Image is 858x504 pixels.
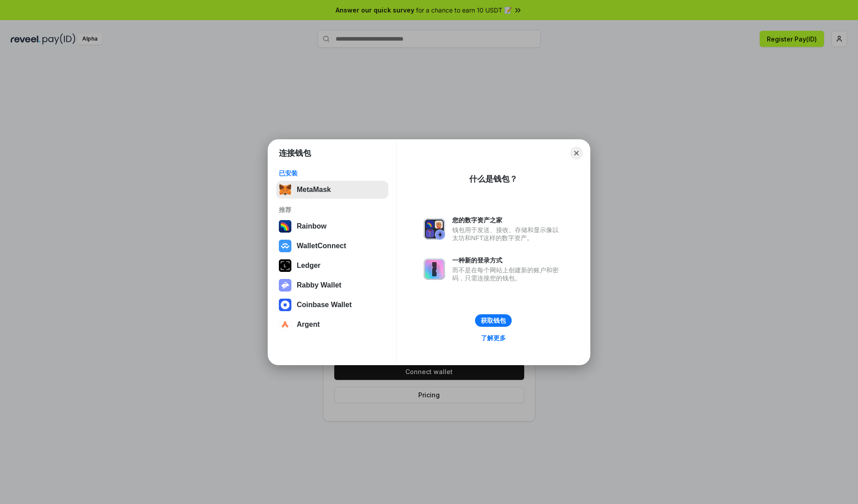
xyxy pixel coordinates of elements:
[424,218,445,240] img: svg+xml,%3Csvg%20xmlns%3D%22http%3A%2F%2Fwww.w3.org%2F2000%2Fsvg%22%20fill%3D%22none%22%20viewBox...
[279,240,291,252] img: svg+xml,%3Csvg%20width%3D%2228%22%20height%3D%2228%22%20viewBox%3D%220%200%2028%2028%22%20fill%3D...
[276,181,388,199] button: MetaMask
[297,281,341,289] div: Rabby Wallet
[452,216,563,224] div: 您的数字资产之家
[279,318,291,331] img: svg+xml,%3Csvg%20width%3D%2228%22%20height%3D%2228%22%20viewBox%3D%220%200%2028%2028%22%20fill%3D...
[297,321,320,329] div: Argent
[279,169,386,177] div: 已安装
[276,257,388,275] button: Ledger
[279,279,291,292] img: svg+xml,%3Csvg%20xmlns%3D%22http%3A%2F%2Fwww.w3.org%2F2000%2Fsvg%22%20fill%3D%22none%22%20viewBox...
[276,237,388,255] button: WalletConnect
[297,186,331,194] div: MetaMask
[276,296,388,314] button: Coinbase Wallet
[297,301,352,309] div: Coinbase Wallet
[481,317,506,325] div: 获取钱包
[570,147,583,159] button: Close
[279,148,311,158] h1: 连接钱包
[469,174,517,184] div: 什么是钱包？
[276,217,388,235] button: Rainbow
[276,276,388,294] button: Rabby Wallet
[452,256,563,264] div: 一种新的登录方式
[297,222,327,230] div: Rainbow
[279,299,291,311] img: svg+xml,%3Csvg%20width%3D%2228%22%20height%3D%2228%22%20viewBox%3D%220%200%2028%2028%22%20fill%3D...
[424,258,445,280] img: svg+xml,%3Csvg%20xmlns%3D%22http%3A%2F%2Fwww.w3.org%2F2000%2Fsvg%22%20fill%3D%22none%22%20viewBox...
[279,183,291,196] img: svg+xml,%3Csvg%20fill%3D%22none%22%20height%3D%2233%22%20viewBox%3D%220%200%2035%2033%22%20width%...
[475,314,512,327] button: 获取钱包
[297,242,346,250] div: WalletConnect
[279,206,386,214] div: 推荐
[276,316,388,333] button: Argent
[475,332,511,344] a: 了解更多
[452,266,563,282] div: 而不是在每个网站上创建新的账户和密码，只需连接您的钱包。
[452,226,563,242] div: 钱包用于发送、接收、存储和显示像以太坊和NFT这样的数字资产。
[279,220,291,233] img: svg+xml,%3Csvg%20width%3D%22120%22%20height%3D%22120%22%20viewBox%3D%220%200%20120%20120%22%20fil...
[279,259,291,272] img: svg+xml,%3Csvg%20xmlns%3D%22http%3A%2F%2Fwww.w3.org%2F2000%2Fsvg%22%20width%3D%2228%22%20height%3...
[297,262,320,270] div: Ledger
[481,334,506,342] div: 了解更多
